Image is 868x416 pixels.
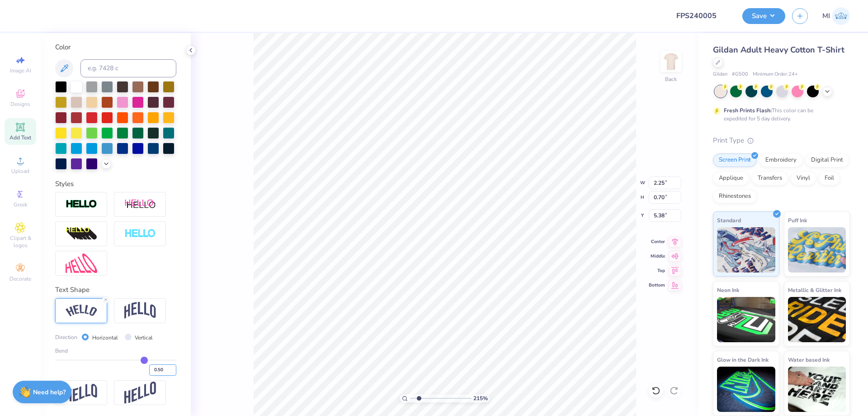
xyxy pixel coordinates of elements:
span: Minimum Order: 24 + [753,71,798,78]
div: Foil [819,172,840,185]
img: Puff Ink [788,227,846,273]
div: Rhinestones [713,190,757,203]
span: Standard [717,215,741,225]
div: Vinyl [791,172,816,185]
img: Free Distort [66,253,97,273]
img: Metallic & Glitter Ink [788,297,846,342]
div: Applique [713,172,749,185]
span: Glow in the Dark Ink [717,355,769,364]
button: Save [742,8,785,24]
div: Screen Print [713,153,757,167]
span: Puff Ink [788,215,807,225]
img: Back [662,53,680,71]
span: Direction [55,333,77,341]
span: Upload [11,167,29,175]
div: Color [55,42,176,53]
span: Gildan [713,71,727,78]
span: Top [649,268,665,274]
span: Designs [10,100,30,108]
span: Add Text [9,134,31,141]
input: Untitled Design [669,7,736,25]
span: Image AI [10,67,31,74]
input: e.g. 7428 c [80,59,176,77]
div: This color can be expedited for 5 day delivery. [724,106,835,123]
img: Flag [66,384,97,402]
div: Styles [55,179,176,189]
div: Embroidery [759,153,802,167]
img: Arc [66,305,97,317]
span: Gildan Adult Heavy Cotton T-Shirt [713,44,844,55]
img: Shadow [124,199,156,210]
span: # G500 [732,71,748,78]
span: Greek [14,201,28,208]
div: Print Type [713,135,850,146]
div: Back [665,75,677,83]
div: Text Shape [55,285,176,295]
img: 3d Illusion [66,227,97,241]
span: Bottom [649,282,665,288]
img: Water based Ink [788,367,846,412]
img: Glow in the Dark Ink [717,367,775,412]
span: Bend [55,347,68,355]
strong: Need help? [33,388,66,397]
span: Middle [649,253,665,259]
span: Neon Ink [717,285,739,295]
span: MI [822,11,830,21]
div: Digital Print [805,153,849,167]
span: Decorate [9,275,31,282]
img: Negative Space [124,229,156,239]
img: Rise [124,382,156,404]
label: Vertical [135,334,153,342]
img: Standard [717,227,775,273]
span: Metallic & Glitter Ink [788,285,841,295]
span: Center [649,239,665,245]
img: Arch [124,302,156,319]
strong: Fresh Prints Flash: [724,107,772,114]
img: Stroke [66,199,97,210]
span: 215 % [473,394,488,402]
img: Mark Isaac [832,7,850,25]
div: Transfers [752,172,788,185]
span: Clipart & logos [5,234,36,249]
a: MI [822,7,850,25]
label: Horizontal [92,334,118,342]
span: Water based Ink [788,355,830,364]
img: Neon Ink [717,297,775,342]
